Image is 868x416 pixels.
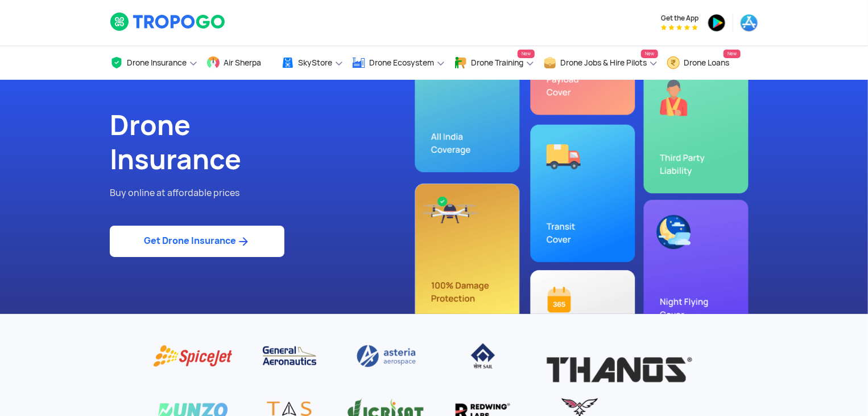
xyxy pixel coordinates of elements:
img: ic_appstore.png [740,14,758,32]
span: Drone Jobs & Hire Pilots [560,58,647,67]
img: ic_playstore.png [708,14,726,32]
span: New [724,50,741,58]
img: Thanos Technologies [540,342,699,397]
a: Drone Ecosystem [352,46,445,80]
span: Drone Loans [684,58,729,67]
img: ic_arrow_forward_blue.svg [236,235,250,248]
a: Air Sherpa [206,46,272,80]
span: New [518,50,535,58]
img: Asteria aerospace [346,342,426,370]
span: Drone Training [471,58,523,67]
a: Get Drone Insurance [110,226,284,257]
img: App Raking [661,25,698,30]
span: SkyStore [298,58,332,67]
span: Drone Ecosystem [369,58,434,67]
img: IISCO Steel Plant [443,342,523,370]
a: Drone Jobs & Hire PilotsNew [543,46,658,80]
a: SkyStore [281,46,344,80]
span: Drone Insurance [127,58,187,67]
img: General Aeronautics [250,342,329,370]
span: Air Sherpa [224,58,261,67]
a: Drone TrainingNew [454,46,535,80]
a: Drone Insurance [110,46,198,80]
img: Spice Jet [153,342,233,370]
p: Buy online at affordable prices [110,186,425,201]
h1: Drone Insurance [110,108,425,177]
span: Get the App [661,14,698,23]
img: logoHeader.svg [110,12,226,31]
a: Drone LoansNew [667,46,741,80]
span: New [641,50,658,58]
